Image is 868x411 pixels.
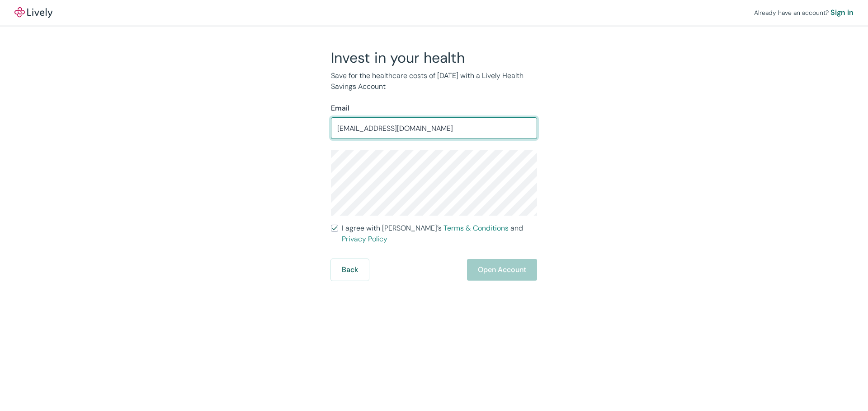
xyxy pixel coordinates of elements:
[443,223,509,233] a: Terms & Conditions
[830,7,854,18] a: Sign in
[14,7,52,18] img: Lively
[14,7,52,18] a: LivelyLively
[342,223,537,245] span: I agree with [PERSON_NAME]’s and
[754,7,854,18] div: Already have an account?
[331,259,369,281] button: Back
[331,49,537,67] h2: Invest in your health
[331,103,349,114] label: Email
[342,234,387,244] a: Privacy Policy
[331,70,537,92] p: Save for the healthcare costs of [DATE] with a Lively Health Savings Account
